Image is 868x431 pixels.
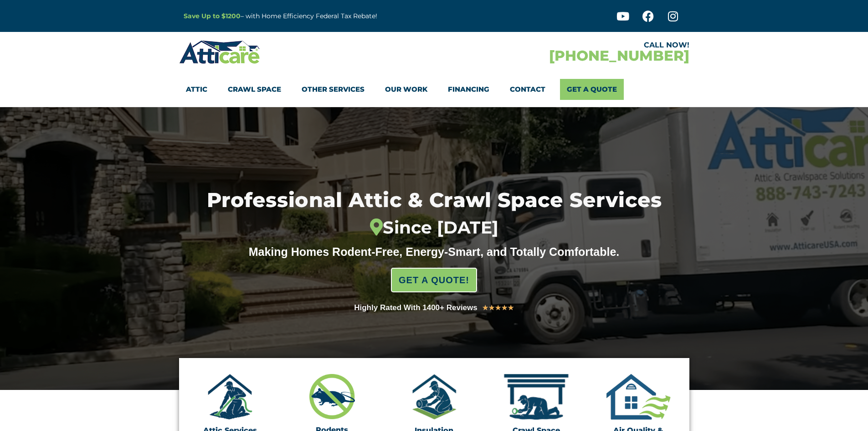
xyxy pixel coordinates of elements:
div: CALL NOW! [434,42,689,49]
i: ★ [501,302,508,314]
a: GET A QUOTE! [391,268,477,292]
p: – with Home Efficiency Federal Tax Rebate! [184,11,479,21]
a: Save Up to $1200 [184,12,241,20]
i: ★ [482,302,488,314]
i: ★ [488,302,495,314]
div: Highly Rated With 1400+ Reviews [354,301,478,314]
i: ★ [495,302,501,314]
nav: Menu [186,79,683,100]
span: GET A QUOTE! [399,271,469,289]
i: ★ [508,302,514,314]
div: 5/5 [482,302,514,314]
div: Since [DATE] [160,218,709,238]
a: Attic [186,79,207,100]
a: Get A Quote [560,79,624,100]
a: Financing [448,79,489,100]
div: Making Homes Rodent-Free, Energy-Smart, and Totally Comfortable. [231,245,637,259]
a: Our Work [385,79,427,100]
h1: Professional Attic & Crawl Space Services [160,190,709,238]
a: Contact [510,79,545,100]
a: Other Services [302,79,365,100]
a: Crawl Space [228,79,281,100]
